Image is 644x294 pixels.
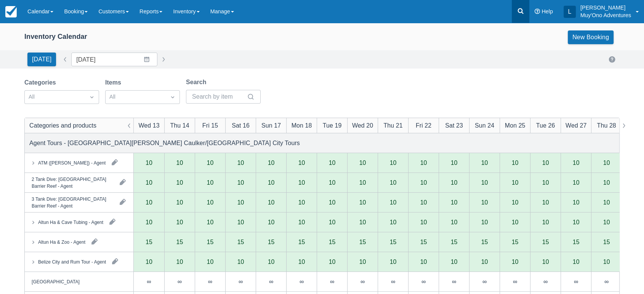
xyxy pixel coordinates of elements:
div: 10 [146,259,152,265]
div: 10 [481,259,488,265]
div: Sun 24 [475,121,494,130]
span: Dropdown icon [169,93,176,101]
div: Mon 18 [292,121,312,130]
div: Thu 21 [383,121,402,130]
div: ∞ [347,272,378,292]
label: Categories [24,78,59,87]
div: Thu 14 [170,121,189,130]
div: Altun Ha & Zoo - Agent [38,238,85,245]
div: 10 [420,219,427,225]
div: 10 [268,219,275,225]
div: 10 [378,193,408,213]
div: Sun 17 [261,121,281,130]
div: ∞ [317,272,347,292]
div: Tue 26 [536,121,555,130]
div: ∞ [574,278,578,284]
div: 10 [329,219,336,225]
div: Altun Ha & Cave Tubing - Agent [38,219,103,225]
div: ∞ [225,272,256,292]
div: 10 [500,193,530,213]
div: 10 [329,259,336,265]
div: 15 [146,239,152,245]
div: 10 [298,160,305,166]
div: 3 Tank Dive: [GEOGRAPHIC_DATA] Barrier Reef - Agent [32,195,114,209]
div: 10 [591,173,622,193]
div: 10 [237,199,244,205]
div: 10 [512,199,519,205]
div: 10 [207,179,214,185]
div: 10 [481,179,488,185]
div: 10 [500,173,530,193]
div: 10 [530,173,561,193]
div: 15 [481,239,488,245]
div: 10 [237,160,244,166]
div: 10 [268,160,275,166]
div: ∞ [469,272,500,292]
div: ∞ [561,272,591,292]
div: 10 [603,199,610,205]
div: ∞ [591,272,622,292]
div: ∞ [482,278,487,284]
p: Muy'Ono Adventures [580,11,631,19]
div: 10 [176,160,183,166]
div: 10 [420,259,427,265]
div: 10 [561,193,591,213]
div: Wed 27 [566,121,586,130]
div: ∞ [330,278,334,284]
div: ∞ [195,272,225,292]
div: ∞ [604,278,609,284]
div: 10 [146,199,152,205]
div: 2 Tank Dive: [GEOGRAPHIC_DATA] Barrier Reef - Agent [32,176,114,189]
span: Help [541,8,553,14]
div: 10 [268,199,275,205]
div: ∞ [164,272,195,292]
div: 10 [176,179,183,185]
div: 10 [451,199,458,205]
div: Belize City and Rum Tour - Agent [38,258,106,265]
div: 10 [439,173,469,193]
div: 10 [134,173,164,193]
div: 10 [134,193,164,213]
div: 10 [439,193,469,213]
div: 10 [195,193,225,213]
div: 10 [603,179,610,185]
div: ∞ [269,278,273,284]
div: 10 [591,193,622,213]
div: 15 [512,239,519,245]
div: ∞ [452,278,456,284]
div: 10 [512,160,519,166]
div: 15 [451,239,458,245]
div: Tue 19 [323,121,342,130]
div: Fri 22 [416,121,431,130]
div: 10 [207,219,214,225]
div: 10 [359,219,366,225]
div: ATM ([PERSON_NAME]) - Agent [38,159,106,166]
div: 10 [164,193,195,213]
div: Sat 23 [445,121,463,130]
div: 10 [469,193,500,213]
div: 10 [451,219,458,225]
div: 10 [408,173,439,193]
div: 15 [603,239,610,245]
div: 10 [359,160,366,166]
div: 10 [359,199,366,205]
div: 10 [481,199,488,205]
div: 10 [256,193,286,213]
div: 10 [420,160,427,166]
div: 10 [420,199,427,205]
div: 10 [176,219,183,225]
div: 10 [317,173,347,193]
input: Search by item [192,90,245,104]
div: 10 [298,219,305,225]
div: 10 [561,173,591,193]
div: 10 [237,219,244,225]
div: 10 [347,193,378,213]
div: 10 [481,219,488,225]
div: ∞ [147,278,151,284]
div: Categories and products [29,121,96,130]
div: ∞ [300,278,304,284]
div: Wed 20 [352,121,373,130]
div: 15 [207,239,214,245]
div: 15 [237,239,244,245]
div: 10 [329,160,336,166]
